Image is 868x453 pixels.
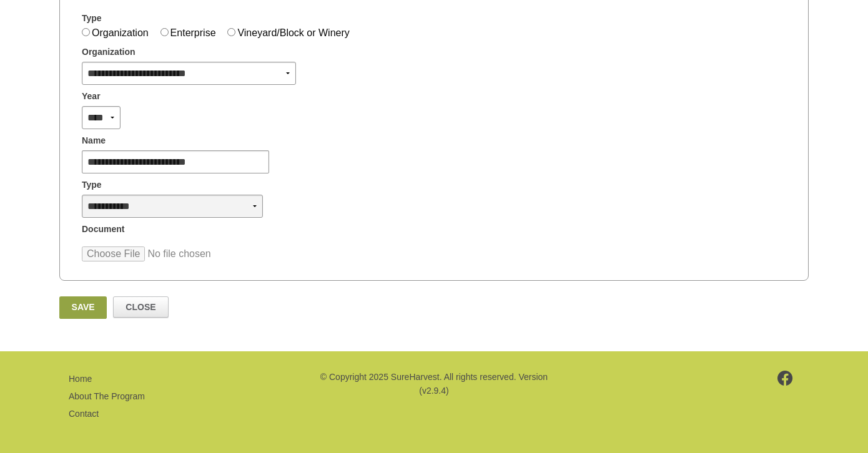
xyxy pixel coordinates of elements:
[82,134,106,147] span: Name
[59,296,107,319] a: Save
[113,296,169,318] a: Close
[318,370,550,398] p: © Copyright 2025 SureHarvest. All rights reserved. Version (v2.9.4)
[170,27,216,38] label: Enterprise
[82,223,124,236] span: Document
[237,27,349,38] label: Vineyard/Block or Winery
[92,27,149,38] label: Organization
[82,46,136,59] span: Organization
[777,371,793,386] img: footer-facebook.png
[69,391,145,401] a: About The Program
[69,409,99,419] a: Contact
[82,178,102,192] span: Type
[69,374,92,384] a: Home
[82,90,101,103] span: Year
[82,12,102,25] span: Type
